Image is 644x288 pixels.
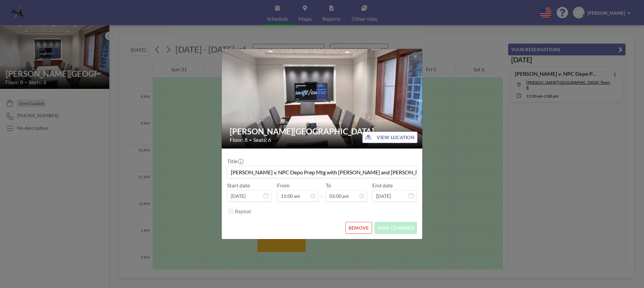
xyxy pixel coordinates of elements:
span: Floor: 8 [230,136,248,143]
span: - [321,184,323,199]
img: 537.png [222,23,423,174]
span: Seats: 6 [253,136,271,143]
button: REMOVE [345,222,372,234]
button: SAVE CHANGES [375,222,417,234]
label: Repeat [235,208,251,215]
label: End date [372,182,393,189]
label: Title [227,158,243,165]
input: (No title) [227,166,417,178]
label: To [326,182,331,189]
button: VIEW LOCATION [362,131,418,143]
h2: [PERSON_NAME][GEOGRAPHIC_DATA] [230,126,415,136]
label: Start date [227,182,250,189]
span: • [249,137,252,142]
label: From [277,182,289,189]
